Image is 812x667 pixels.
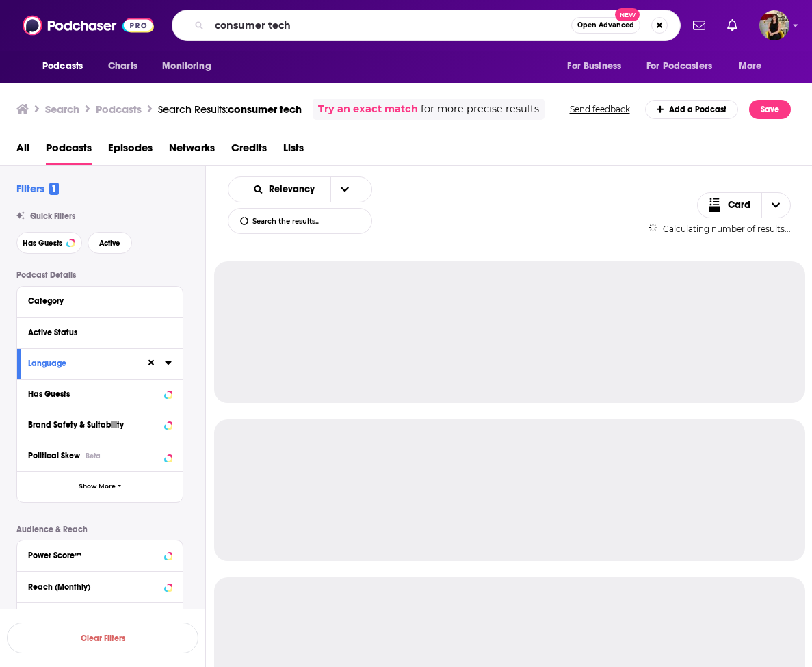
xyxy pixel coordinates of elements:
[79,483,116,491] span: Show More
[28,324,172,341] button: Active Status
[228,103,302,116] span: consumer tech
[16,270,183,280] p: Podcast Details
[759,10,789,40] span: Logged in as cassey
[23,12,154,38] img: Podchaser - Follow, Share and Rate Podcasts
[28,328,163,337] div: Active Status
[759,10,789,40] img: User Profile
[615,8,640,21] span: New
[646,57,712,76] span: For Podcasters
[23,239,62,247] span: Has Guests
[759,10,789,40] button: Show profile menu
[28,354,146,371] button: Language
[49,183,59,195] span: 1
[42,57,83,76] span: Podcasts
[687,14,711,37] a: Show notifications dropdown
[16,525,183,534] p: Audience & Reach
[697,192,791,218] button: Choose View
[577,22,634,29] span: Open Advanced
[108,57,137,76] span: Charts
[46,137,92,165] a: Podcasts
[28,420,160,430] div: Brand Safety & Suitability
[318,101,418,117] a: Try an exact match
[421,101,539,117] span: for more precise results
[729,53,779,79] button: open menu
[17,471,183,502] button: Show More
[169,137,215,165] a: Networks
[228,176,372,202] h2: Choose List sort
[158,103,302,116] a: Search Results:consumer tech
[749,100,791,119] button: Save
[108,137,153,165] a: Episodes
[45,103,79,116] h3: Search
[162,57,211,76] span: Monitoring
[88,232,132,254] button: Active
[558,53,638,79] button: open menu
[28,546,172,563] button: Power Score™
[571,17,640,34] button: Open AdvancedNew
[209,14,571,36] input: Search podcasts, credits, & more...
[158,103,302,116] div: Search Results:
[649,224,791,234] div: Calculating number of results...
[645,100,739,119] a: Add a Podcast
[30,211,75,221] span: Quick Filters
[96,103,142,116] h3: Podcasts
[28,358,137,368] div: Language
[28,551,160,560] div: Power Score™
[16,182,59,195] h2: Filters
[722,14,743,37] a: Show notifications dropdown
[567,57,621,76] span: For Business
[283,137,304,165] a: Lists
[28,447,172,464] button: Political SkewBeta
[28,577,172,594] button: Reach (Monthly)
[28,385,172,402] button: Has Guests
[739,57,762,76] span: More
[330,177,359,202] button: open menu
[28,416,172,433] button: Brand Safety & Suitability
[28,292,172,309] button: Category
[269,185,319,194] span: Relevancy
[16,232,82,254] button: Has Guests
[99,53,146,79] a: Charts
[86,452,101,460] div: Beta
[28,389,160,399] div: Has Guests
[28,582,160,592] div: Reach (Monthly)
[28,296,163,306] div: Category
[7,623,198,653] button: Clear Filters
[241,185,330,194] button: open menu
[28,451,80,460] span: Political Skew
[638,53,732,79] button: open menu
[231,137,267,165] a: Credits
[153,53,228,79] button: open menu
[16,137,29,165] a: All
[728,200,750,210] span: Card
[172,10,681,41] div: Search podcasts, credits, & more...
[566,103,634,115] button: Send feedback
[99,239,120,247] span: Active
[33,53,101,79] button: open menu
